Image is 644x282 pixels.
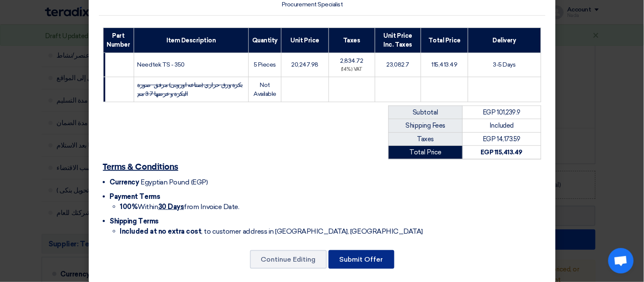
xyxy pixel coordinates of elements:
[249,28,281,53] th: Quantity
[158,203,184,211] u: 30 Days
[388,146,463,159] td: Total Price
[250,250,327,269] button: Continue Editing
[432,61,458,68] span: 115,413.49
[468,28,541,53] th: Delivery
[388,106,463,119] td: Subtotal
[120,226,541,237] li: , to customer address in [GEOGRAPHIC_DATA], [GEOGRAPHIC_DATA]
[254,61,276,68] span: 5 Pieces
[489,122,514,129] span: Included
[329,28,375,53] th: Taxes
[103,163,178,171] u: Terms & Conditions
[608,248,634,274] div: Open chat
[110,178,139,186] span: Currency
[375,28,421,53] th: Unit Price Inc. Taxes
[493,61,516,68] span: 3-5 Days
[281,28,329,53] th: Unit Price
[332,66,371,73] div: (14%) VAT
[421,28,468,53] th: Total Price
[387,61,409,68] span: 23,082.7
[110,193,160,201] span: Payment Terms
[103,28,134,53] th: Part Number
[120,203,138,211] strong: 100%
[253,81,276,98] span: Not Available
[388,132,463,146] td: Taxes
[481,148,523,156] strong: EGP 115,413.49
[110,217,159,225] span: Shipping Terms
[340,57,363,64] span: 2,834.72
[292,61,319,68] span: 20,247.98
[134,28,249,53] th: Item Description
[463,106,541,119] td: EGP 101,239.9
[141,178,208,186] span: Egyptian Pound (EGP)
[120,203,239,211] span: Within from Invoice Date.
[483,135,521,143] span: EGP 14,173.59
[138,81,243,98] strike: بكرة ورق حراري (صناعه اوروبى) مرفق صورة البكرة و عرضها 3.7 مم
[388,119,463,133] td: Shipping Fees
[138,61,185,68] span: Needtek TS - 350
[120,227,202,235] strong: Included at no extra cost
[329,250,394,269] button: Submit Offer
[282,1,343,8] span: Procurement Specialist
